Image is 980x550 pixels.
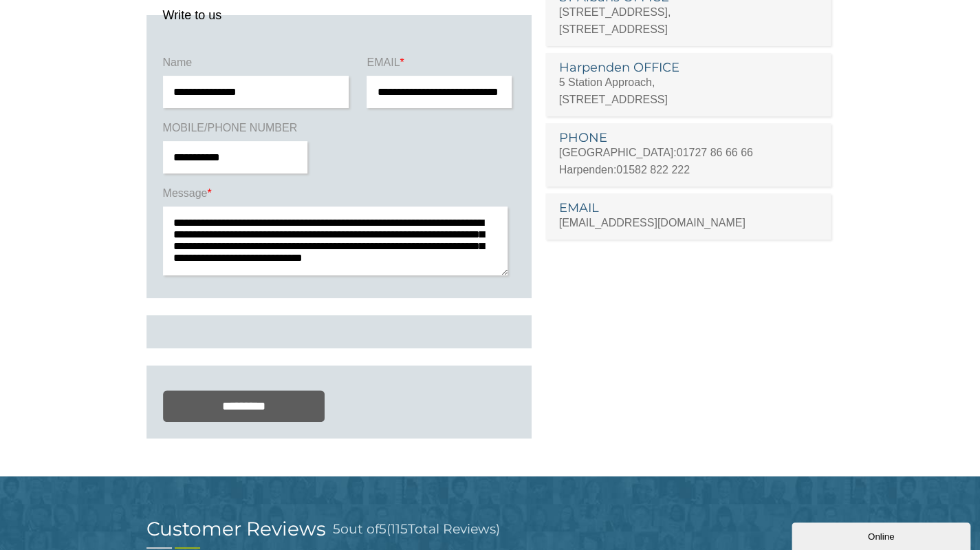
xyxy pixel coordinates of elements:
[559,61,818,74] h3: Harpenden OFFICE
[559,3,818,38] p: [STREET_ADDRESS], [STREET_ADDRESS]
[163,120,311,141] label: MOBILE/PHONE NUMBER
[559,131,818,144] h3: PHONE
[559,202,818,214] h3: EMAIL
[559,161,818,178] p: Harpenden:
[677,147,753,158] a: 01727 86 66 66
[559,74,818,108] p: 5 Station Approach, [STREET_ADDRESS]
[333,519,500,539] h3: out of ( Total Reviews)
[559,217,745,229] a: [EMAIL_ADDRESS][DOMAIN_NAME]
[616,164,690,176] a: 01582 822 222
[367,55,514,76] label: EMAIL
[163,9,222,21] legend: Write to us
[559,144,818,161] p: [GEOGRAPHIC_DATA]:
[163,186,515,207] label: Message
[379,521,386,537] span: 5
[391,521,408,537] span: 115
[792,520,973,550] iframe: chat widget
[163,55,353,76] label: Name
[333,521,340,537] span: 5
[146,519,326,538] h2: Customer Reviews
